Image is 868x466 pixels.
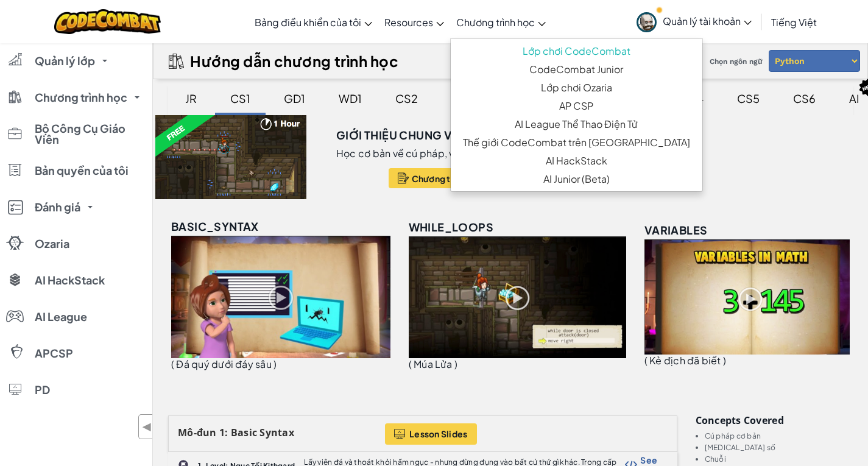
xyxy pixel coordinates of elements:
[705,52,767,71] span: Chọn ngôn ngữ
[142,418,152,436] span: ◀
[231,426,294,439] span: Basic Syntax
[35,275,105,286] span: AI HackStack
[178,426,217,439] span: Mô-đun
[336,147,657,160] p: Học cơ bản về cú pháp, vòng lặp và môi trường trong CodeCombat.
[696,415,853,426] h3: Concepts covered
[272,84,317,113] div: GD1
[771,16,817,29] span: Tiếng Việt
[451,42,702,60] a: Lớp chơi CodeCombat
[385,423,477,445] button: Lesson Slides
[336,126,579,144] h3: Giới thiệu chung về Khoa học máy tính
[451,115,702,133] a: AI League Thể Thao Điện Tử
[409,429,468,439] span: Lesson Slides
[451,97,702,115] a: AP CSP
[451,79,702,97] a: Lớp chơi Ozaria
[649,354,721,367] span: Kẻ địch đã biết
[644,354,647,367] span: (
[176,358,271,370] span: Đá quý dưới đáy sâu
[450,5,552,38] a: Chương trình học
[451,133,702,152] a: Thế giới CodeCombat trên [GEOGRAPHIC_DATA]
[54,9,161,34] img: CodeCombat logo
[451,152,702,170] a: AI HackStack
[249,5,378,38] a: Bảng điều khiển của tôi
[451,60,702,79] a: CodeCombat Junior
[378,5,450,38] a: Resources
[439,84,487,113] div: GD2
[705,443,853,451] li: [MEDICAL_DATA] số
[35,92,127,103] span: Chương trình học
[173,84,209,113] div: JR
[644,223,708,237] span: variables
[171,358,174,370] span: (
[663,15,752,27] span: Quản lý tài khoản
[765,5,823,38] a: Tiếng Việt
[383,84,430,113] div: CS2
[725,84,772,113] div: CS5
[781,84,828,113] div: CS6
[723,354,726,367] span: )
[630,2,758,41] a: Quản lý tài khoản
[169,54,184,69] img: IconCurriculumGuide.svg
[219,426,228,439] span: 1:
[409,236,626,358] img: while_loops_unlocked.png
[637,12,657,32] img: avatar
[35,238,69,249] span: Ozaria
[644,239,850,355] img: variables_unlocked.png
[35,165,129,176] span: Bản quyền của tôi
[454,358,457,370] span: )
[705,455,853,463] li: Chuỗi
[414,358,453,370] span: Múa Lửa
[273,358,277,370] span: )
[412,174,484,183] span: Chương trình học
[35,311,87,322] span: AI League
[35,123,144,145] span: Bộ Công Cụ Giáo Viên
[171,236,390,358] img: basic_syntax_unlocked.png
[705,432,853,440] li: Cú pháp cơ bản
[35,55,95,66] span: Quản lý lớp
[190,52,399,69] h2: Hướng dẫn chương trình học
[218,84,263,113] div: CS1
[35,202,80,213] span: Đánh giá
[171,219,259,233] span: basic_syntax
[451,170,702,188] a: AI Junior (Beta)
[326,84,374,113] div: WD1
[389,168,493,188] button: Chương trình học
[255,16,361,29] span: Bảng điều khiển của tôi
[384,16,433,29] span: Resources
[409,358,412,370] span: (
[456,16,535,29] span: Chương trình học
[409,220,493,234] span: while_loops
